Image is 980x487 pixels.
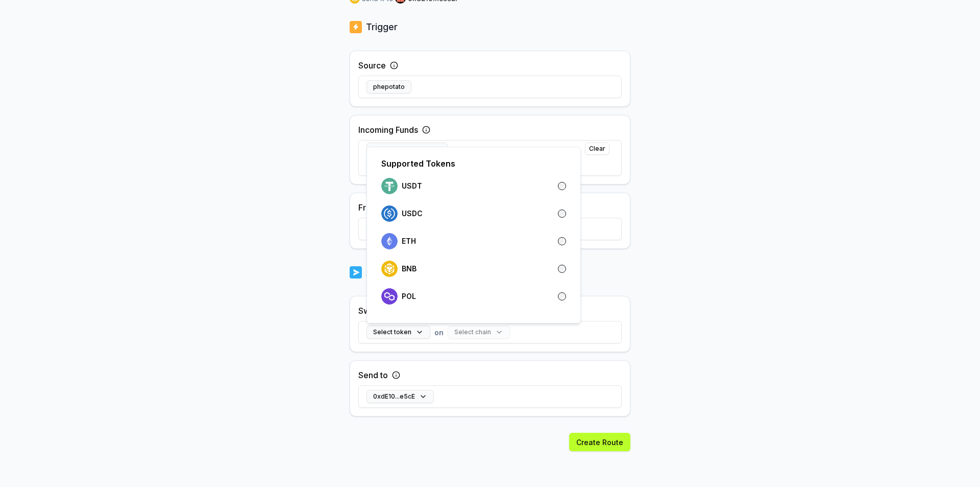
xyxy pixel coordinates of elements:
p: POL [402,292,416,300]
div: Select token [366,147,581,323]
img: logo [381,205,398,222]
img: logo [381,233,398,249]
img: logo [381,261,398,277]
button: phepotato [366,80,411,94]
label: Incoming Funds [358,124,418,136]
p: Supported Tokens [381,157,455,170]
button: Create Route [569,433,630,451]
p: Trigger [366,20,398,34]
p: USDC [402,210,423,218]
button: BNB, USDT, USDC [366,143,448,156]
p: ETH [402,237,416,245]
button: Clear [585,143,609,155]
img: logo [381,178,398,194]
button: 0xdE10...e5cE [366,390,434,403]
label: Swap to [358,305,389,317]
span: on [452,144,461,155]
img: logo [381,288,398,305]
p: Action [366,265,395,280]
label: Source [358,59,386,72]
p: USDT [402,182,422,190]
label: Send to [358,369,388,381]
p: BNB [402,265,416,273]
label: From [358,201,378,214]
button: Select token [366,326,430,339]
img: logo [350,20,362,34]
span: on [434,327,444,338]
img: logo [350,265,362,280]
